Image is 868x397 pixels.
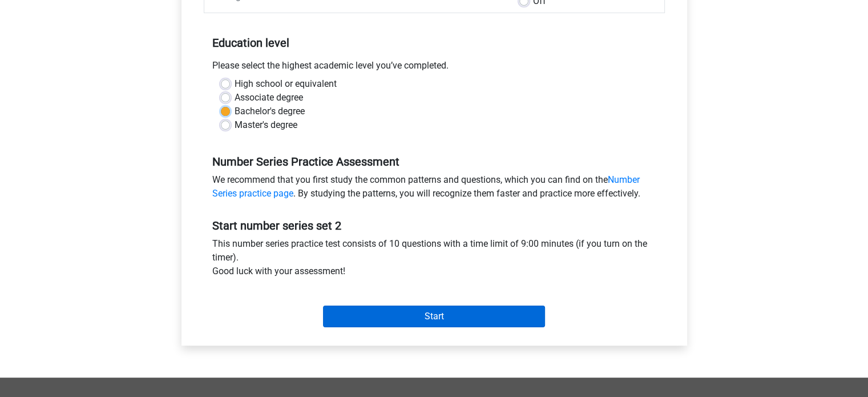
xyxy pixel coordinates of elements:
[235,91,303,105] label: Associate degree
[204,237,665,283] div: This number series practice test consists of 10 questions with a time limit of 9:00 minutes (if y...
[212,219,656,232] h5: Start number series set 2
[323,306,545,327] input: Start
[212,155,656,169] h5: Number Series Practice Assessment
[212,31,656,54] h5: Education level
[235,77,337,91] label: High school or equivalent
[235,118,297,132] label: Master's degree
[235,105,305,118] label: Bachelor's degree
[204,59,665,77] div: Please select the highest academic level you’ve completed.
[212,174,640,199] a: Number Series practice page
[204,173,665,205] div: We recommend that you first study the common patterns and questions, which you can find on the . ...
